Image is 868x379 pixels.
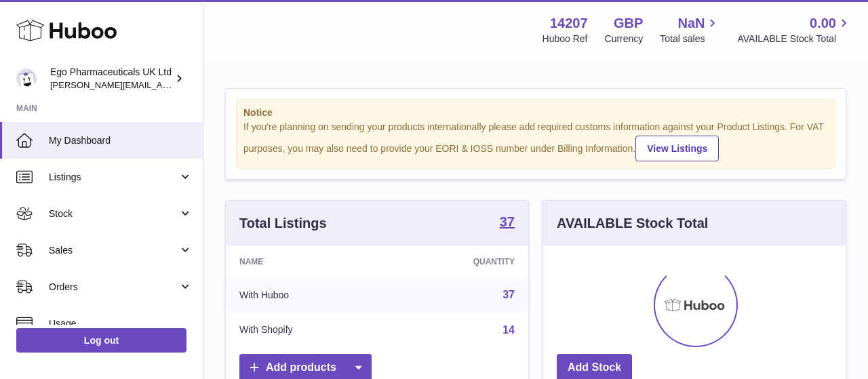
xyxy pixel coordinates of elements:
[660,14,720,45] a: NaN Total sales
[542,33,588,45] div: Huboo Ref
[500,215,515,228] strong: 37
[502,289,515,300] a: 37
[810,14,836,33] span: 0.00
[239,214,327,233] h3: Total Listings
[389,246,528,277] th: Quantity
[557,214,708,233] h3: AVAILABLE Stock Total
[737,14,852,45] a: 0.00 AVAILABLE Stock Total
[502,324,515,336] a: 14
[635,136,719,161] a: View Listings
[677,14,705,33] span: NaN
[50,66,172,92] div: Ego Pharmaceuticals UK Ltd
[50,79,344,90] span: [PERSON_NAME][EMAIL_ADDRESS][PERSON_NAME][DOMAIN_NAME]
[49,244,178,257] span: Sales
[614,14,643,33] strong: GBP
[243,121,828,161] div: If you're planning on sending your products internationally please add required customs informati...
[737,33,852,45] span: AVAILABLE Stock Total
[550,14,588,33] strong: 14207
[49,134,193,147] span: My Dashboard
[243,106,828,119] strong: Notice
[49,317,193,330] span: Usage
[226,313,389,348] td: With Shopify
[49,207,178,220] span: Stock
[500,215,515,231] a: 37
[49,171,178,184] span: Listings
[16,328,186,353] a: Log out
[605,33,644,45] div: Currency
[49,281,178,294] span: Orders
[226,277,389,313] td: With Huboo
[226,246,389,277] th: Name
[660,33,720,45] span: Total sales
[16,68,37,89] img: rebecca.carroll@egopharm.com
